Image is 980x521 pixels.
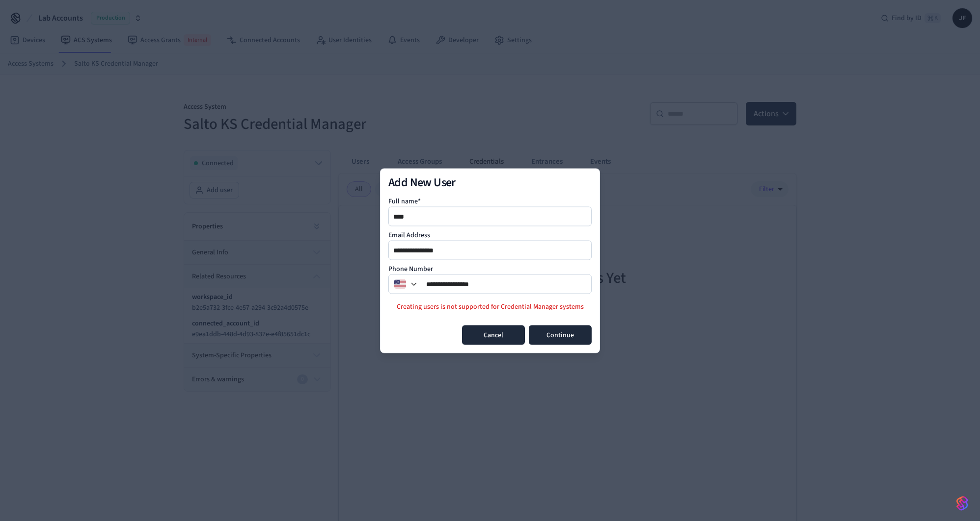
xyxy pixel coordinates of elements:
label: Full name* [388,196,421,206]
h2: Add New User [388,176,592,188]
p: Creating users is not supported for Credential Manager systems [388,301,592,312]
img: SeamLogoGradient.69752ec5.svg [956,496,968,511]
label: Phone Number [388,264,433,273]
button: Cancel [462,325,525,345]
label: Email Address [388,230,430,240]
button: Continue [529,325,592,345]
